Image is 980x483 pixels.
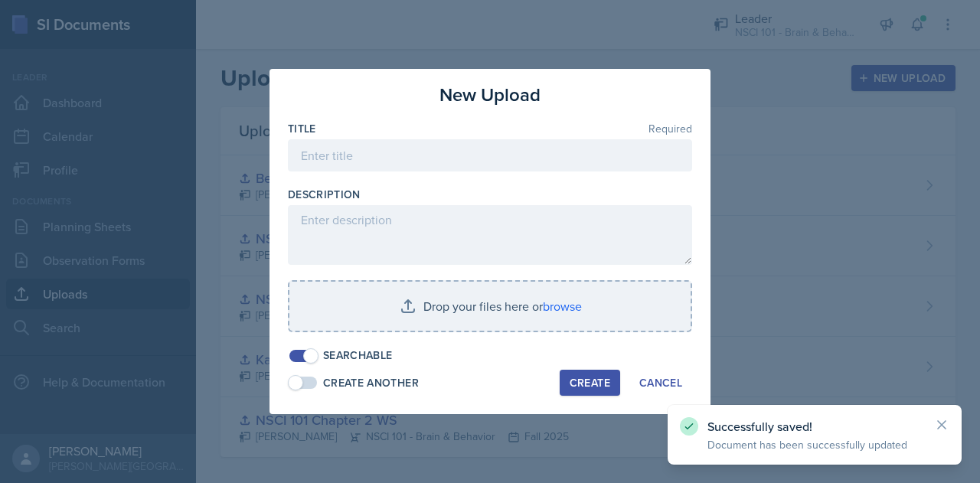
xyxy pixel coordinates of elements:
p: Successfully saved! [707,419,922,434]
button: Cancel [629,370,692,396]
input: Enter title [288,139,692,171]
p: Document has been successfully updated [707,437,922,452]
label: Description [288,187,361,202]
div: Searchable [323,348,393,364]
div: Create Another [323,375,419,391]
button: Create [560,370,620,396]
label: Title [288,121,316,136]
span: Required [648,123,692,134]
div: Cancel [639,377,682,389]
div: Create [570,377,610,389]
h3: New Upload [439,81,541,109]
